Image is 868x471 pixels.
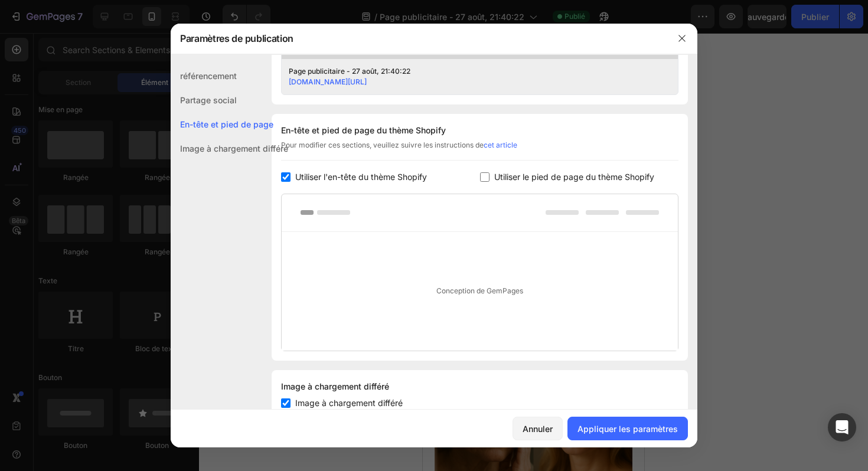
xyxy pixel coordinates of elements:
[513,417,563,440] button: Annuler
[484,140,517,149] a: cet article
[295,172,427,182] font: Utiliser l'en-tête du thème Shopify
[523,424,553,434] font: Annuler
[295,398,403,408] font: Image à chargement différé
[281,140,484,149] font: Pour modifier ces sections, veuillez suivre les instructions de
[577,424,678,434] font: Appliquer les paramètres
[281,381,389,391] font: Image à chargement différé
[289,67,410,76] font: Page publicitaire - 27 août, 21:40:22
[180,143,288,153] font: Image à chargement différé
[281,125,446,135] font: En-tête et pied de page du thème Shopify
[12,244,30,262] img: gempages_581818664982938356-160579e0-b5d5-4efe-80d5-7074951e9482.png
[13,186,194,217] strong: 82% van de [DEMOGRAPHIC_DATA] vrouwen boven de 45 hun huid sneller zien verouderen
[13,208,193,238] i: dan ze ooit hadden verwacht. Toch lijken sommigen de tijd te trotseren...
[13,186,132,195] i: Een recente studie toont aan dat
[180,95,237,105] font: Partage social
[180,71,237,81] font: référencement
[180,32,293,44] font: Paramètres de publication
[13,61,204,85] strong: 🚨 UPDATE: Naturaya Verjongende Olie is weer op voorraad na 3 uitverkochte periodes.
[180,119,273,129] font: En-tête et pied de page
[494,172,654,182] font: Utiliser le pied de page du thème Shopify
[59,6,139,18] span: iPhone 13 Mini ( 375 px)
[12,106,210,182] h1: Op 52-jarige leeftijd ziet haar huid eruit als die van een 35-jarige: dermatoloog onthult eindeli...
[35,248,126,258] strong: Door [PERSON_NAME]
[13,267,208,276] p: Laatst bijgewerkt: mei 2024 | 8.152 weergaven
[289,77,367,86] a: [DOMAIN_NAME][URL]
[13,31,160,44] strong: Schoonheidsmagazine™
[436,286,523,295] font: Conception de GemPages
[828,413,856,441] div: Ouvrir Intercom Messenger
[567,417,688,440] button: Appliquer les paramètres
